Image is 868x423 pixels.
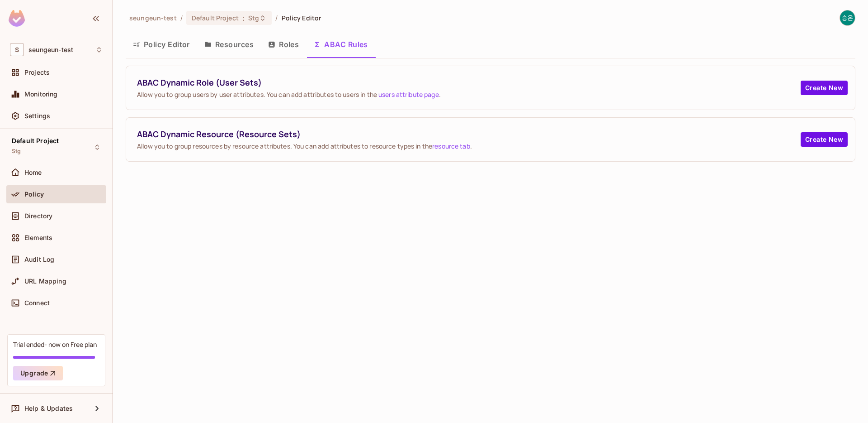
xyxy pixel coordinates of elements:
span: Connect [24,299,50,307]
button: Create New [801,132,848,147]
span: Default Project [192,14,239,22]
span: Directory [24,212,52,220]
li: / [275,14,278,22]
span: : [242,14,245,22]
span: ABAC Dynamic Resource (Resource Sets) [137,129,801,140]
span: Audit Log [24,256,54,263]
span: Help & Updates [24,405,73,412]
span: Projects [24,69,50,76]
span: ABAC Dynamic Role (User Sets) [137,77,801,88]
span: Settings [24,112,50,120]
li: / [180,14,183,22]
button: ABAC Rules [306,33,375,56]
img: 이승은 [840,10,855,25]
span: Home [24,169,42,176]
button: Roles [261,33,306,56]
span: Policy Editor [282,14,321,22]
span: Allow you to group resources by resource attributes. You can add attributes to resource types in ... [137,142,801,150]
button: Create New [801,81,848,95]
img: SReyMgAAAABJRU5ErkJggg== [9,10,25,27]
div: Trial ended- now on Free plan [13,340,97,349]
span: the active workspace [129,14,177,22]
span: S [10,43,24,56]
span: Workspace: seungeun-test [28,46,73,53]
button: Upgrade [13,366,63,380]
span: Stg [248,14,259,22]
a: resource tab [432,142,470,150]
span: URL Mapping [24,278,66,285]
span: Policy [24,191,44,198]
span: Allow you to group users by user attributes. You can add attributes to users in the . [137,90,801,99]
span: Elements [24,234,52,241]
span: Monitoring [24,91,58,98]
span: Default Project [12,137,59,144]
a: users attribute page [378,90,439,99]
button: Resources [197,33,261,56]
button: Policy Editor [126,33,197,56]
span: Stg [12,148,21,155]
